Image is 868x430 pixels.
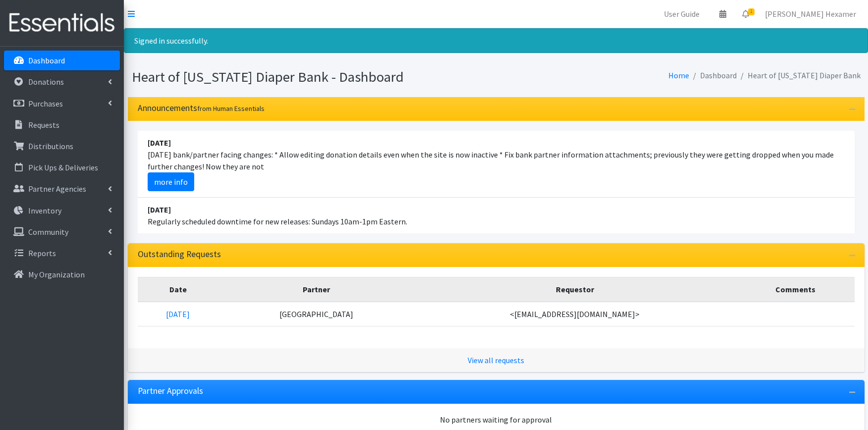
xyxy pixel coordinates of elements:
[28,162,98,172] p: Pick Ups & Deliveries
[138,103,265,113] h3: Announcements
[734,4,757,24] a: 1
[4,94,120,113] a: Purchases
[138,131,855,198] li: [DATE] bank/partner facing changes: * Allow editing donation details even when the site is now in...
[138,386,203,396] h3: Partner Approvals
[28,120,59,130] p: Requests
[689,68,737,83] li: Dashboard
[737,68,861,83] li: Heart of [US_STATE] Diaper Bank
[28,206,61,215] p: Inventory
[28,248,56,258] p: Reports
[138,277,219,302] th: Date
[468,355,524,365] a: View all requests
[4,6,120,40] img: HumanEssentials
[28,99,63,108] p: Purchases
[4,51,120,70] a: Dashboard
[414,277,736,302] th: Requestor
[4,179,120,199] a: Partner Agencies
[4,222,120,242] a: Community
[414,302,736,326] td: <[EMAIL_ADDRESS][DOMAIN_NAME]>
[4,265,120,284] a: My Organization
[218,302,414,326] td: [GEOGRAPHIC_DATA]
[656,4,707,24] a: User Guide
[124,28,868,53] div: Signed in successfully.
[757,4,864,24] a: [PERSON_NAME] Hexamer
[132,68,492,86] h1: Heart of [US_STATE] Diaper Bank - Dashboard
[748,8,755,15] span: 1
[138,198,855,233] li: Regularly scheduled downtime for new releases: Sundays 10am-1pm Eastern.
[148,205,171,215] strong: [DATE]
[4,201,120,220] a: Inventory
[28,141,73,151] p: Distributions
[138,414,855,426] div: No partners waiting for approval
[28,227,68,237] p: Community
[4,115,120,135] a: Requests
[28,269,85,279] p: My Organization
[4,136,120,156] a: Distributions
[197,104,265,113] small: from Human Essentials
[4,158,120,177] a: Pick Ups & Deliveries
[138,249,221,260] h3: Outstanding Requests
[736,277,855,302] th: Comments
[166,309,190,319] a: [DATE]
[28,77,64,87] p: Donations
[148,172,194,191] a: more info
[668,70,689,80] a: Home
[28,184,86,194] p: Partner Agencies
[148,138,171,148] strong: [DATE]
[28,55,65,65] p: Dashboard
[4,72,120,92] a: Donations
[4,243,120,263] a: Reports
[218,277,414,302] th: Partner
